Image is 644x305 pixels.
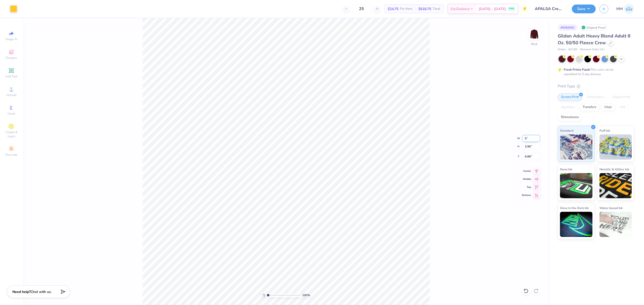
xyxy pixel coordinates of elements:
span: Chat with us. [30,289,52,294]
strong: Need help? [12,289,30,294]
span: FREE [509,7,514,11]
span: Top [522,185,531,189]
span: Bottom [522,193,531,197]
span: Decorate [5,153,17,157]
span: Minimum Order: 24 + [580,47,605,52]
span: Upload [6,93,16,97]
div: Rhinestones [558,114,582,121]
strong: Fresh Prints Flash: [564,68,590,72]
span: Per Item [400,6,412,12]
span: Image AI [6,37,17,41]
div: Applique [558,104,578,111]
div: Foil [617,104,628,111]
div: This color can be expedited for 5 day delivery. [564,67,626,76]
span: Center [522,169,531,173]
div: Image uploaded [566,28,631,34]
img: Metallic & Glitter Ink [599,173,632,198]
span: Add Text [5,74,17,78]
input: Untitled Design [531,4,568,14]
span: # G180 [568,47,577,52]
span: [DATE] - [DATE] [479,6,506,12]
span: Greek [8,112,15,116]
span: 100 % [302,293,310,297]
img: Puff Ink [599,134,632,160]
span: Gildan [558,47,566,52]
div: Transfers [579,104,599,111]
span: $24.75 [388,6,398,12]
div: Back [531,42,538,46]
input: – – [352,4,371,13]
span: Neon Ink [560,167,572,172]
img: Standard [560,134,592,160]
img: Glow in the Dark Ink [560,212,592,237]
span: Water based Ink [599,205,623,211]
span: Standard [560,128,573,133]
div: Print Type [558,83,634,89]
span: Glow in the Dark Ink [560,205,589,211]
img: Back [529,29,539,39]
span: Metallic & Glitter Ink [599,167,629,172]
div: Digital Print [609,93,633,101]
span: Clipart & logos [3,130,20,138]
span: Designs [6,56,17,60]
span: Est. Delivery [451,6,470,12]
div: Screen Print [558,93,582,101]
span: $618.75 [418,6,431,12]
span: Total [433,6,440,12]
button: close [631,28,635,34]
img: Neon Ink [560,173,592,198]
div: Vinyl [601,104,615,111]
span: Middle [522,177,531,181]
div: Embroidery [584,93,608,101]
img: Water based Ink [599,212,632,237]
span: Puff Ink [599,128,610,133]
